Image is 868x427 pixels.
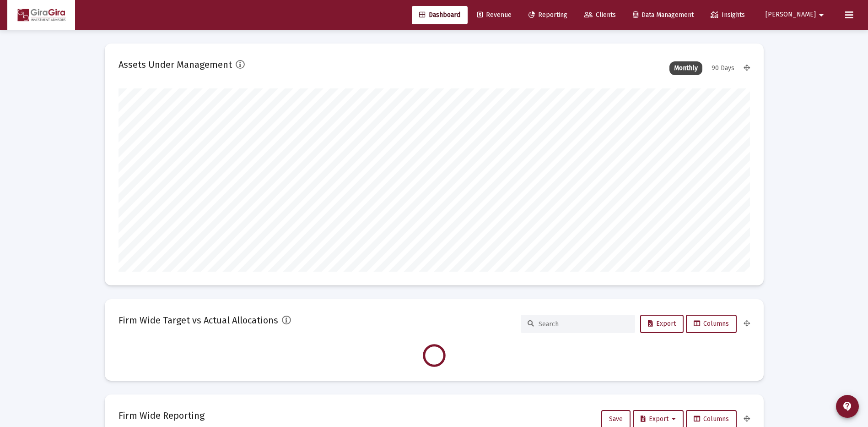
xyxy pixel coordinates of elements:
[412,6,468,24] a: Dashboard
[686,315,737,333] button: Columns
[521,6,575,24] a: Reporting
[119,57,232,72] h2: Assets Under Management
[707,61,739,75] div: 90 Days
[842,401,853,412] mat-icon: contact_support
[539,320,628,328] input: Search
[703,6,752,24] a: Insights
[14,6,68,24] img: Dashboard
[119,313,278,328] h2: Firm Wide Target vs Actual Allocations
[584,11,616,19] span: Clients
[633,11,694,19] span: Data Management
[648,320,676,328] span: Export
[669,61,702,75] div: Monthly
[419,11,460,19] span: Dashboard
[477,11,512,19] span: Revenue
[470,6,519,24] a: Revenue
[528,11,567,19] span: Reporting
[641,415,676,423] span: Export
[625,6,701,24] a: Data Management
[609,415,623,423] span: Save
[755,5,838,24] button: [PERSON_NAME]
[816,6,827,24] mat-icon: arrow_drop_down
[766,11,816,19] span: [PERSON_NAME]
[119,408,205,423] h2: Firm Wide Reporting
[640,315,684,333] button: Export
[711,11,745,19] span: Insights
[694,415,729,423] span: Columns
[694,320,729,328] span: Columns
[577,6,623,24] a: Clients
